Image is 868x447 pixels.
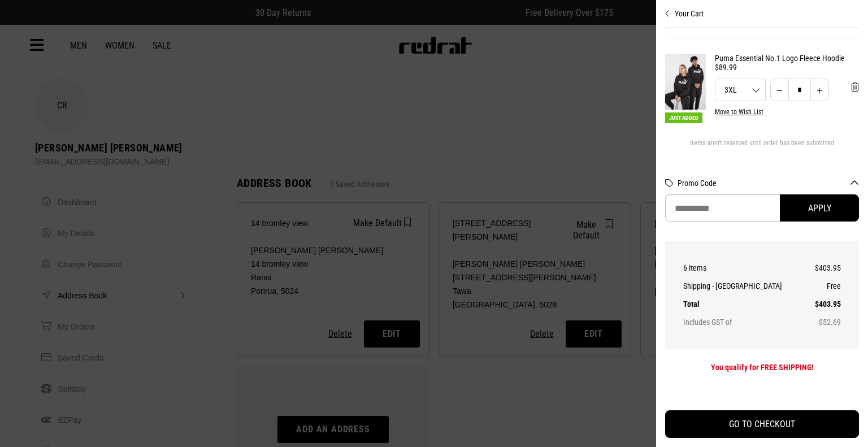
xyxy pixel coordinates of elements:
[808,277,841,295] td: Free
[665,139,859,156] div: Items aren't reserved until order has been submitted
[715,54,859,63] a: Puma Essential No.1 Logo Fleece Hoodie
[715,86,765,94] span: 3XL
[665,54,706,110] img: Puma Essential No.1 Logo Fleece Hoodie
[683,313,808,331] th: Includes GST of
[842,73,868,101] button: 'Remove from cart
[665,410,859,438] button: GO TO CHECKOUT
[788,79,811,101] input: Quantity
[678,179,859,188] button: Promo Code
[808,259,841,277] td: $403.95
[665,112,702,123] span: Just Added
[780,194,859,222] button: Apply
[770,79,789,101] button: Decrease quantity
[683,295,808,313] th: Total
[665,194,780,222] input: Promo Code
[715,108,763,116] button: Move to Wish List
[683,277,808,295] th: Shipping - [GEOGRAPHIC_DATA]
[810,79,829,101] button: Increase quantity
[683,259,808,277] th: 6 items
[808,295,841,313] td: $403.95
[715,63,859,72] div: $89.99
[808,313,841,331] td: $52.69
[9,5,43,38] button: Open LiveChat chat widget
[665,390,859,401] iframe: Customer reviews powered by Trustpilot
[665,363,859,372] p: You qualify for FREE SHIPPING!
